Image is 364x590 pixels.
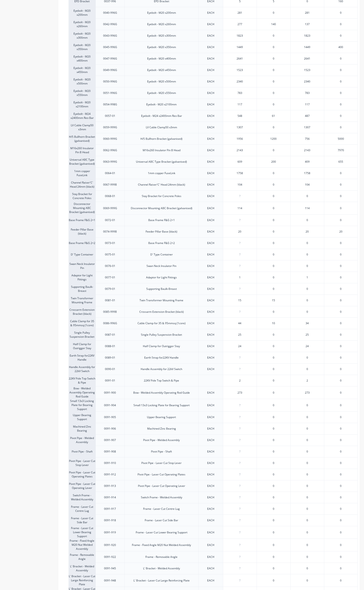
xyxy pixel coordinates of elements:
[272,321,275,325] span: 10
[138,183,185,187] div: Channel Raiser'C' Head 24mm (black)
[146,102,177,106] div: Eyebolt - M20 x2100mm
[147,22,176,26] div: Eyebolt - M20 x260mm
[223,133,257,144] div: 1956
[340,194,342,198] span: 0
[290,190,324,202] div: 0
[139,310,184,314] div: Crossarm Extension Bracket (black)
[273,11,274,15] span: 0
[69,329,95,340] div: Single Pulley Suspension Bracket
[290,423,324,434] div: 0
[273,379,274,383] span: 0
[207,91,214,95] div: EACH
[223,110,257,122] div: 548
[207,241,214,245] div: EACH
[140,137,182,141] div: H/S Bullhorn Bracket (galvanised)
[207,367,214,371] div: EACH
[207,45,214,49] div: EACH
[223,306,257,317] div: ?
[340,264,342,268] span: 0
[273,218,274,222] span: 0
[271,160,276,164] span: 200
[272,114,275,118] span: 61
[290,30,324,41] div: 1823
[69,133,95,144] div: H/S Bullhorn Bracket (galvanised)
[223,318,257,329] div: 44
[207,415,214,419] div: EACH
[207,148,214,152] div: EACH
[105,275,115,279] div: 0077-01
[207,344,214,348] div: EACH
[340,114,342,118] span: 0
[207,114,214,118] div: EACH
[338,160,343,164] span: 655
[223,99,257,110] div: 117
[273,367,274,371] span: 0
[340,391,342,395] span: 0
[69,399,95,411] div: Small 13x3 Locking Plate for Bearing Support
[207,183,214,187] div: EACH
[223,215,257,226] div: ?
[273,183,274,187] span: 0
[138,321,186,325] div: Cable Clamp for 35 & 95mmsq (1core)
[223,249,257,260] div: ?
[69,99,95,110] div: Eyebolt - M20 x2100mm
[290,329,324,340] div: 25
[69,87,95,99] div: Eyebolt - M20 x550mm
[340,333,342,337] span: 0
[223,352,257,363] div: ?
[340,34,342,38] span: 0
[340,344,342,348] span: 0
[146,264,176,268] div: Swan Neck Insulator Pin
[69,226,95,237] div: Feeder Pillar Base (black)
[290,340,324,352] div: 24
[141,114,182,118] div: Eyebolt - M24 x2400mm Reo Bar
[223,295,257,306] div: 15
[273,102,274,106] span: 0
[223,272,257,283] div: 1
[273,333,274,337] span: 0
[207,403,214,407] div: EACH
[207,230,214,234] div: EACH
[207,22,214,26] div: EACH
[223,168,257,179] div: 1758
[273,403,274,407] span: 0
[273,415,274,419] span: 0
[338,137,344,141] span: 5000
[273,194,274,198] span: 0
[290,133,324,144] div: 756
[340,275,342,279] span: 0
[223,145,257,156] div: 2143
[147,45,176,49] div: Eyebolt - M20 x350mm
[273,264,274,268] span: 0
[340,356,342,360] span: 0
[104,403,116,407] div: 0091-904
[340,287,342,291] span: 0
[69,156,95,167] div: Universal ABC Type Bracket (galvanised)
[290,7,324,18] div: 281
[290,202,324,214] div: 114
[105,356,115,360] div: 0089-01
[207,427,214,431] div: EACH
[273,80,274,84] span: 0
[147,57,176,61] div: Eyebolt - M20 x400mm
[340,22,342,26] span: 0
[69,295,95,306] div: Twin Transformer Mounting Frame
[207,264,214,268] div: EACH
[207,160,214,164] div: EACH
[223,19,257,30] div: 277
[273,45,274,49] span: 0
[340,171,342,175] span: 0
[340,310,342,314] span: 0
[273,206,274,210] span: 0
[105,344,115,348] div: 0088-01
[103,68,117,72] div: 0049-996G
[273,171,274,175] span: 0
[290,99,324,110] div: 117
[290,306,324,317] div: 0
[147,415,176,419] div: Upper Bearing Support
[290,179,324,190] div: 104
[103,57,117,61] div: 0047-996G
[147,68,176,72] div: Eyebolt - M20 x450mm
[207,34,214,38] div: EACH
[146,275,177,279] div: Adaptor for Light Fittings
